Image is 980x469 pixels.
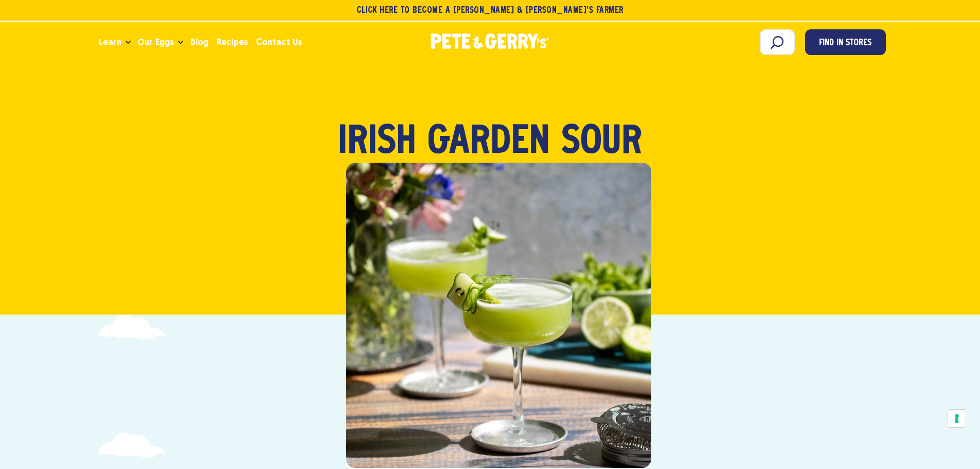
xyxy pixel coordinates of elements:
[561,127,642,159] span: Sour
[256,36,302,48] span: Contact Us
[178,41,183,44] button: Open the dropdown menu for Our Eggs
[212,28,252,56] a: Recipes
[805,29,886,55] a: Find in Stores
[126,41,131,44] button: Open the dropdown menu for Learn
[819,37,871,50] span: Find in Stores
[760,29,795,55] input: Search
[99,36,121,48] span: Learn
[138,36,174,48] span: Our Eggs
[217,36,248,48] span: Recipes
[190,36,208,48] span: Blog
[186,28,212,56] a: Blog
[948,410,966,427] button: Your consent preferences for tracking technologies
[252,28,306,56] a: Contact Us
[134,28,178,56] a: Our Eggs
[338,127,416,159] span: Irish
[427,127,550,159] span: Garden
[95,28,126,56] a: Learn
